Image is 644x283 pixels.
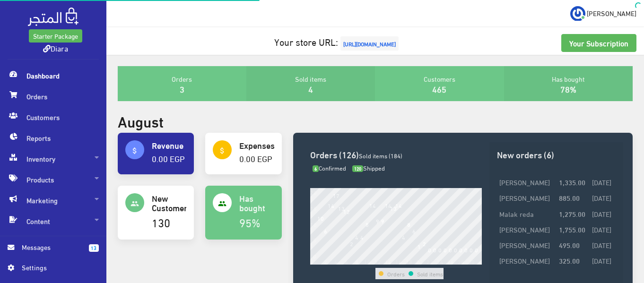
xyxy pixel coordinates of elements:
div: 14 [385,258,392,265]
a: Settings [8,262,99,277]
span: Orders [8,86,99,107]
i: people [131,199,139,208]
td: [PERSON_NAME] [497,237,556,253]
span: Customers [8,107,99,128]
h3: Orders (126) [310,150,482,159]
a: 3 [180,81,184,96]
h3: New orders (6) [497,150,615,159]
a: 78% [560,81,576,96]
span: Content [8,211,99,232]
div: 4 [334,258,338,265]
h4: Has bought [239,193,274,212]
div: Customers [375,66,504,101]
span: Messages [22,242,81,252]
span: Marketing [8,190,99,211]
div: 2 [324,258,327,265]
div: 28 [458,258,464,265]
a: 13 Messages [8,242,99,262]
div: Orders [118,66,246,101]
a: 0.00 EGP [239,150,272,166]
div: 24 [437,258,444,265]
a: 4 [308,81,313,96]
strong: 495.00 [559,240,580,250]
span: 6 [313,165,319,172]
div: 10 [364,258,371,265]
td: Malak reda [497,206,556,221]
span: Products [8,169,99,190]
h4: Revenue [152,140,186,150]
span: Dashboard [8,65,99,86]
span: [URL][DOMAIN_NAME] [340,36,399,51]
h4: Expenses [239,140,274,150]
h2: August [118,112,164,129]
a: 465 [432,81,446,96]
i: people [218,199,226,208]
div: 20 [416,258,423,265]
span: Sold items (184) [359,150,402,161]
span: Settings [22,262,91,273]
a: Your Subscription [561,34,636,52]
td: [PERSON_NAME] [497,174,556,190]
i: attach_money [131,146,139,155]
span: 13 [89,244,99,252]
div: 18 [406,258,412,265]
td: [DATE] [590,253,616,268]
a: Starter Package [29,29,82,43]
span: Reports [8,128,99,148]
div: 26 [447,258,454,265]
span: Shipped [352,162,385,173]
td: Sold items [417,268,444,279]
a: Your store URL:[URL][DOMAIN_NAME] [274,33,401,50]
td: [DATE] [590,206,616,221]
div: 8 [355,258,358,265]
strong: 885.00 [559,192,580,203]
div: Has bought [504,66,633,101]
strong: 325.00 [559,255,580,266]
img: ... [570,6,585,21]
strong: 1,755.00 [559,224,585,234]
strong: 1,275.00 [559,208,585,219]
td: [DATE] [590,174,616,190]
i: attach_money [218,146,226,155]
a: 0.00 EGP [152,150,185,166]
span: 120 [352,165,363,172]
strong: 1,335.00 [559,177,585,187]
span: Inventory [8,148,99,169]
td: [PERSON_NAME] [497,221,556,237]
td: [PERSON_NAME] [497,253,556,268]
td: [DATE] [590,190,616,206]
td: [DATE] [590,237,616,253]
div: 6 [345,258,348,265]
div: 12 [374,258,381,265]
div: 30 [468,258,475,265]
td: [DATE] [590,221,616,237]
span: [PERSON_NAME] [587,7,636,19]
td: Orders [387,268,405,279]
div: 22 [426,258,433,265]
a: 95% [239,212,261,232]
h4: New Customers [152,193,186,212]
a: ... [PERSON_NAME] [570,6,636,21]
img: . [28,8,78,26]
div: 16 [395,258,402,265]
a: Diara [43,41,68,55]
div: Sold items [246,66,375,101]
span: Confirmed [313,162,346,173]
td: [PERSON_NAME] [497,190,556,206]
a: 130 [152,212,170,232]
